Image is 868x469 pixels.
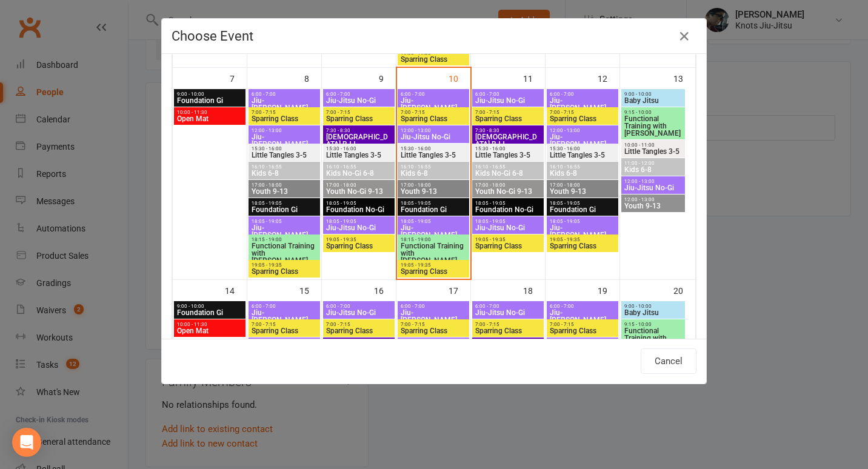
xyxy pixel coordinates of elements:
[549,219,616,224] span: 18:05 - 19:05
[549,97,616,111] span: Jiu-[PERSON_NAME]
[176,322,243,327] span: 10:00 - 11:30
[299,280,321,300] div: 15
[251,151,318,159] span: Little Tangles 3-5
[251,224,318,239] span: Jiu-[PERSON_NAME]
[624,322,683,327] span: 9:15 - 10:00
[549,110,616,115] span: 7:00 - 7:15
[251,170,318,177] span: Kids 6-8
[400,110,467,115] span: 7:00 - 7:15
[251,164,318,170] span: 16:10 - 16:55
[624,202,683,210] span: Youth 9-13
[326,115,392,122] span: Sparring Class
[624,166,683,173] span: Kids 6-8
[176,327,243,334] span: Open Mat
[475,224,541,231] span: Jiu-Jitsu No-Gi
[475,110,541,115] span: 7:00 - 7:15
[251,219,318,224] span: 18:05 - 19:05
[475,164,541,170] span: 16:10 - 16:55
[251,128,318,133] span: 12:00 - 13:00
[176,110,243,115] span: 10:00 - 11:30
[475,115,541,122] span: Sparring Class
[379,68,396,88] div: 9
[400,182,467,188] span: 17:00 - 18:00
[523,68,545,88] div: 11
[326,237,392,242] span: 19:05 - 19:35
[475,201,541,206] span: 18:05 - 19:05
[624,142,683,148] span: 10:00 - 11:00
[400,201,467,206] span: 18:05 - 19:05
[400,309,467,324] span: Jiu-[PERSON_NAME]
[549,170,616,177] span: Kids 6-8
[549,188,616,195] span: Youth 9-13
[400,151,467,159] span: Little Tangles 3-5
[400,56,467,63] span: Sparring Class
[400,146,467,151] span: 15:30 - 16:00
[624,327,683,349] span: Functional Training with [PERSON_NAME]
[400,128,467,133] span: 12:00 - 13:00
[326,97,392,104] span: Jiu-Jitsu No-Gi
[326,170,392,177] span: Kids No-Gi 6-8
[251,304,318,309] span: 6:00 - 7:00
[475,133,541,148] span: [DEMOGRAPHIC_DATA] BJJ
[598,280,619,300] div: 19
[326,304,392,309] span: 6:00 - 7:00
[624,197,683,202] span: 12:00 - 13:00
[326,242,392,250] span: Sparring Class
[549,164,616,170] span: 16:10 - 16:55
[400,268,467,275] span: Sparring Class
[549,91,616,97] span: 6:00 - 7:00
[549,133,616,148] span: Jiu-[PERSON_NAME]
[251,146,318,151] span: 15:30 - 16:00
[326,206,392,213] span: Foundation No-Gi
[475,206,541,213] span: Foundation No-Gi
[400,170,467,177] span: Kids 6-8
[400,262,467,268] span: 19:05 - 19:35
[475,327,541,334] span: Sparring Class
[549,224,616,239] span: Jiu-[PERSON_NAME]
[624,91,683,97] span: 9:00 - 10:00
[624,309,683,316] span: Baby Jitsu
[326,133,392,148] span: [DEMOGRAPHIC_DATA] BJJ
[549,201,616,206] span: 18:05 - 19:05
[624,148,683,155] span: Little Tangles 3-5
[400,206,467,213] span: Foundation Gi
[400,91,467,97] span: 6:00 - 7:00
[176,309,243,316] span: Foundation Gi
[475,128,541,133] span: 7:30 - 8:30
[549,327,616,334] span: Sparring Class
[374,280,396,300] div: 16
[549,237,616,242] span: 19:05 - 19:35
[251,262,318,268] span: 19:05 - 19:35
[326,128,392,133] span: 7:30 - 8:30
[251,97,318,111] span: Jiu-[PERSON_NAME]
[400,115,467,122] span: Sparring Class
[624,115,683,137] span: Functional Training with [PERSON_NAME]
[475,219,541,224] span: 18:05 - 19:05
[225,280,247,300] div: 14
[400,237,467,242] span: 18:15 - 19:00
[400,327,467,334] span: Sparring Class
[549,146,616,151] span: 15:30 - 16:00
[549,115,616,122] span: Sparring Class
[326,322,392,327] span: 7:00 - 7:15
[304,68,321,88] div: 8
[326,327,392,334] span: Sparring Class
[251,91,318,97] span: 6:00 - 7:00
[475,170,541,177] span: Kids No-Gi 6-8
[549,242,616,250] span: Sparring Class
[475,97,541,104] span: Jiu-Jitsu No-Gi
[673,68,695,88] div: 13
[326,182,392,188] span: 17:00 - 18:00
[475,304,541,309] span: 6:00 - 7:00
[475,188,541,195] span: Youth No-Gi 9-13
[326,91,392,97] span: 6:00 - 7:00
[176,91,243,97] span: 9:00 - 10:00
[624,161,683,166] span: 11:00 - 12:00
[475,91,541,97] span: 6:00 - 7:00
[251,322,318,327] span: 7:00 - 7:15
[251,115,318,122] span: Sparring Class
[475,242,541,250] span: Sparring Class
[326,151,392,159] span: Little Tangles 3-5
[675,27,694,46] button: Close
[475,182,541,188] span: 17:00 - 18:00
